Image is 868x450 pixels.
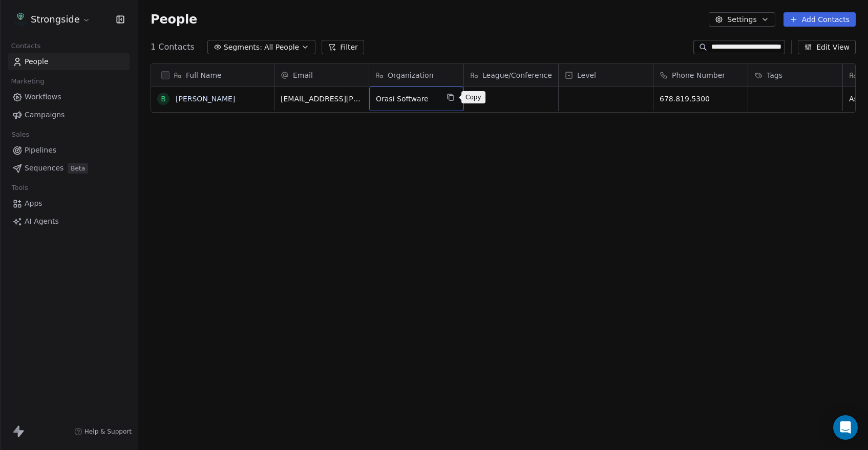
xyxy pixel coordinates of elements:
button: Edit View [798,40,856,54]
span: All People [264,42,299,53]
a: Help & Support [74,427,132,436]
span: [EMAIL_ADDRESS][PERSON_NAME][DOMAIN_NAME] [281,94,363,104]
span: People [25,56,49,67]
span: Pipelines [25,145,56,156]
div: Tags [748,64,842,86]
span: Help & Support [84,427,132,436]
img: Logo%20gradient%20V_1.png [14,13,27,26]
button: Add Contacts [784,12,856,27]
span: Orasi Software [376,94,438,104]
button: Filter [322,40,364,54]
button: Strongside [12,11,93,28]
span: Workflows [25,92,61,102]
span: People [151,12,197,27]
span: Segments: [224,42,262,53]
div: Phone Number [653,64,748,86]
span: Organization [388,70,434,80]
a: AI Agents [8,213,130,230]
span: Phone Number [672,70,725,80]
a: Campaigns [8,106,130,123]
span: League/Conference [482,70,552,80]
span: Marketing [7,74,49,89]
span: 1 Contacts [151,41,195,53]
span: Email [293,70,313,80]
span: Apps [25,198,43,209]
p: Copy [465,93,481,101]
a: SequencesBeta [8,160,130,177]
span: Beta [68,163,88,174]
div: Email [274,64,369,86]
div: Open Intercom Messenger [833,415,858,440]
a: Workflows [8,89,130,105]
a: [PERSON_NAME] [176,95,235,103]
span: Tags [767,70,782,80]
div: Organization [369,64,463,86]
div: B [161,94,166,104]
span: Tools [7,180,32,196]
a: Apps [8,195,130,212]
button: Settings [709,12,775,27]
div: grid [151,87,274,436]
span: Level [577,70,596,80]
a: People [8,53,130,70]
span: Sequences [25,163,63,174]
span: 678.819.5300 [660,94,742,104]
span: Contacts [7,38,45,54]
span: Full Name [186,70,222,80]
div: League/Conference [464,64,558,86]
a: Pipelines [8,142,130,159]
span: Strongside [31,13,80,26]
div: Full Name [151,64,274,86]
div: Level [559,64,653,86]
span: Sales [7,127,34,142]
span: AI Agents [25,216,59,227]
span: Campaigns [25,110,65,120]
